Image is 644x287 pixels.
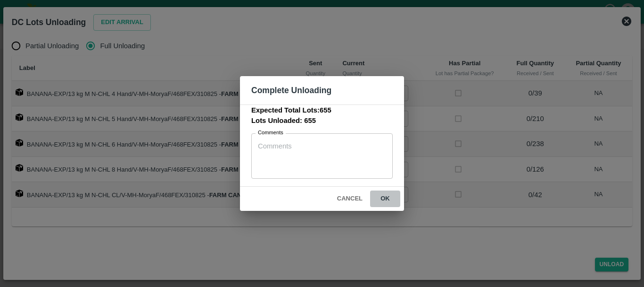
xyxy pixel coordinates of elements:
button: Cancel [333,191,366,207]
b: Lots Unloaded: 655 [251,117,316,124]
label: Comments [258,129,283,137]
button: ok [370,191,400,207]
b: Expected Total Lots: 655 [251,106,331,114]
b: Complete Unloading [251,86,331,95]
